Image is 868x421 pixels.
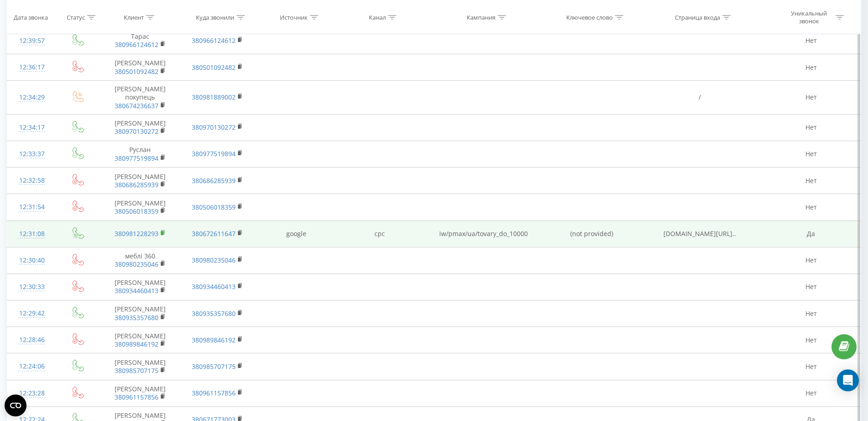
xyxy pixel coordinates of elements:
[100,194,180,221] td: [PERSON_NAME]
[115,101,158,110] a: 380674236637
[762,380,861,406] td: Нет
[115,340,158,348] a: 380989846192
[566,13,613,21] div: Ключевое слово
[762,81,861,115] td: Нет
[16,172,47,189] div: 12:32:58
[16,145,47,163] div: 12:33:37
[115,40,158,49] a: 380966124612
[762,353,861,380] td: Нет
[192,63,236,72] a: 380501092482
[762,221,861,247] td: Да
[14,13,48,21] div: Дата звонка
[192,123,236,132] a: 380970130272
[16,384,47,402] div: 12:23:28
[254,221,338,247] td: google
[16,225,47,243] div: 12:31:08
[638,81,762,115] td: /
[196,13,234,21] div: Куда звонили
[192,203,236,211] a: 380506018359
[5,395,26,416] button: Open CMP widget
[762,247,861,274] td: Нет
[100,300,180,327] td: [PERSON_NAME]
[100,141,180,167] td: Руслан
[762,194,861,221] td: Нет
[192,336,236,344] a: 380989846192
[762,54,861,81] td: Нет
[100,168,180,194] td: [PERSON_NAME]
[192,282,236,291] a: 380934460413
[762,327,861,353] td: Нет
[16,32,47,50] div: 12:39:57
[124,13,144,21] div: Клиент
[192,309,236,318] a: 380935357680
[100,27,180,54] td: Тарас
[16,58,47,76] div: 12:36:17
[16,198,47,216] div: 12:31:54
[16,89,47,106] div: 12:34:29
[421,221,545,247] td: iw/pmax/ua/tovary_do_10000
[100,54,180,81] td: [PERSON_NAME]
[115,229,158,238] a: 380981228293
[675,13,720,21] div: Страница входа
[16,119,47,137] div: 12:34:17
[67,13,85,21] div: Статус
[369,13,386,21] div: Канал
[762,114,861,141] td: Нет
[100,274,180,300] td: [PERSON_NAME]
[545,221,638,247] td: (not provided)
[663,229,736,238] span: [DOMAIN_NAME][URL]..
[762,274,861,300] td: Нет
[762,27,861,54] td: Нет
[100,81,180,115] td: [PERSON_NAME] покупець
[338,221,421,247] td: cpc
[100,247,180,274] td: меблі 360
[115,366,158,375] a: 380985707175
[115,207,158,216] a: 380506018359
[192,229,236,238] a: 380672611647
[192,36,236,45] a: 380966124612
[762,168,861,194] td: Нет
[115,260,158,268] a: 380980235046
[192,93,236,101] a: 380981889002
[192,389,236,397] a: 380961157856
[16,252,47,269] div: 12:30:40
[837,369,859,391] div: Open Intercom Messenger
[16,358,47,375] div: 12:24:06
[100,114,180,141] td: [PERSON_NAME]
[762,300,861,327] td: Нет
[100,380,180,406] td: [PERSON_NAME]
[115,286,158,295] a: 380934460413
[280,13,308,21] div: Источник
[192,176,236,185] a: 380686285939
[16,278,47,296] div: 12:30:33
[115,67,158,76] a: 380501092482
[192,256,236,264] a: 380980235046
[115,127,158,136] a: 380970130272
[192,149,236,158] a: 380977519894
[100,353,180,380] td: [PERSON_NAME]
[115,393,158,401] a: 380961157856
[115,180,158,189] a: 380686285939
[16,331,47,349] div: 12:28:46
[784,10,833,25] div: Уникальный звонок
[467,13,495,21] div: Кампания
[115,154,158,163] a: 380977519894
[16,305,47,322] div: 12:29:42
[100,327,180,353] td: [PERSON_NAME]
[115,313,158,322] a: 380935357680
[192,362,236,371] a: 380985707175
[762,141,861,167] td: Нет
